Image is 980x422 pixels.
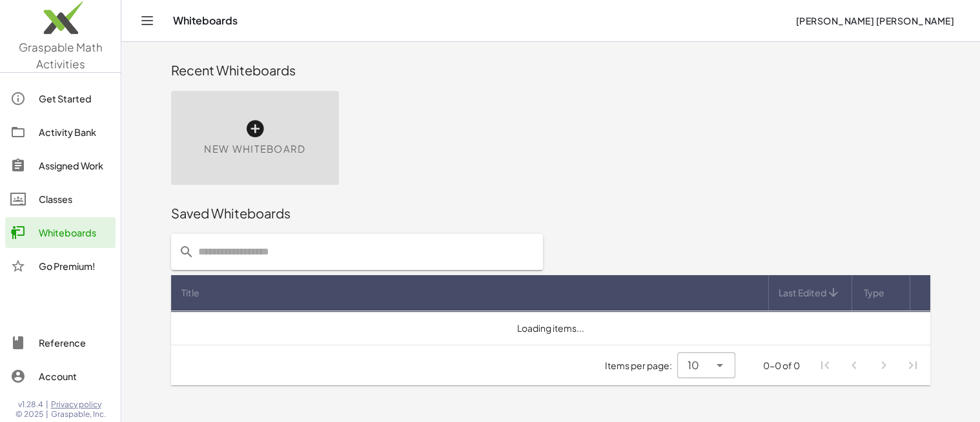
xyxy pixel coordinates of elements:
span: Title [181,286,199,300]
span: | [46,409,48,419]
div: Account [39,369,110,384]
a: Get Started [5,83,116,114]
div: Assigned Work [39,158,110,173]
span: v1.28.4 [18,399,43,410]
span: Last Edited [779,286,826,300]
div: Whiteboards [39,225,110,240]
a: Account [5,361,116,392]
span: | [46,399,48,410]
span: © 2025 [15,409,43,419]
td: Loading items... [171,311,930,345]
span: [PERSON_NAME] [PERSON_NAME] [795,15,954,26]
span: Graspable Math Activities [19,40,103,71]
div: Get Started [39,91,110,106]
div: Recent Whiteboards [171,61,930,79]
div: Saved Whiteboards [171,204,930,222]
span: New Whiteboard [204,142,305,157]
span: 10 [688,358,699,373]
div: Go Premium! [39,258,110,274]
a: Activity Bank [5,117,116,148]
span: Type [864,286,884,300]
span: Items per page: [605,359,677,372]
div: Activity Bank [39,124,110,140]
nav: Pagination Navigation [810,350,928,380]
a: Reference [5,327,116,358]
a: Assigned Work [5,150,116,181]
a: Whiteboards [5,217,116,248]
div: Reference [39,335,110,350]
i: prepended action [179,244,194,260]
div: Classes [39,191,110,207]
a: Classes [5,184,116,215]
div: 0-0 of 0 [763,359,800,372]
button: Toggle navigation [137,10,158,31]
button: [PERSON_NAME] [PERSON_NAME] [785,9,965,32]
a: Privacy policy [51,399,106,410]
span: Graspable, Inc. [51,409,106,419]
